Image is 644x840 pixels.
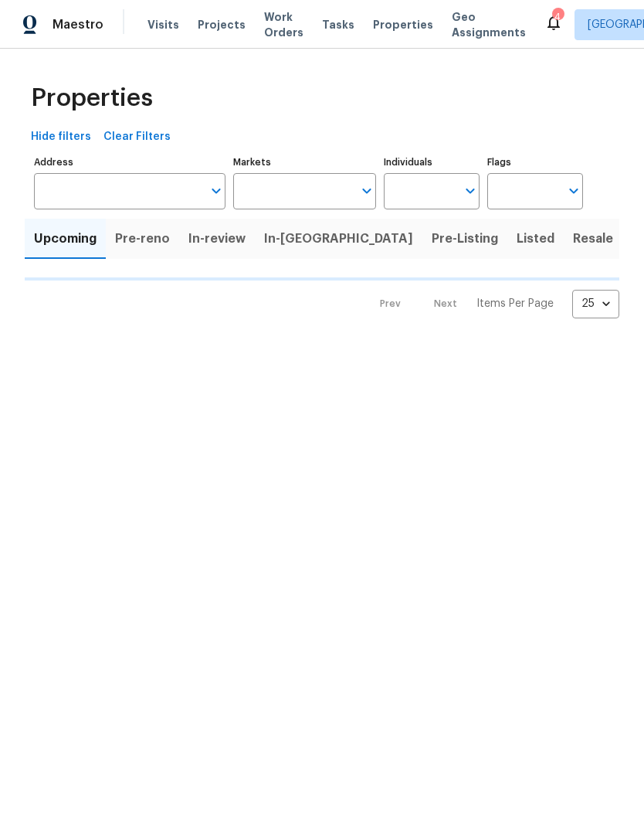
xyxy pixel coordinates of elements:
[322,19,354,30] span: Tasks
[34,158,225,167] label: Address
[365,290,619,318] nav: Pagination Navigation
[97,123,177,151] button: Clear Filters
[205,180,227,202] button: Open
[115,228,170,250] span: Pre-reno
[563,180,585,202] button: Open
[552,9,563,25] div: 4
[53,17,103,32] span: Maestro
[198,17,246,32] span: Projects
[517,228,554,250] span: Listed
[188,228,246,250] span: In-review
[31,128,91,147] span: Hide filters
[233,158,377,167] label: Markets
[25,123,97,151] button: Hide filters
[147,17,179,32] span: Visits
[487,158,583,167] label: Flags
[459,180,481,202] button: Open
[264,228,413,250] span: In-[GEOGRAPHIC_DATA]
[34,228,97,250] span: Upcoming
[432,228,498,250] span: Pre-Listing
[103,128,171,147] span: Clear Filters
[476,296,554,311] p: Items Per Page
[31,90,153,106] span: Properties
[384,158,480,167] label: Individuals
[452,9,526,40] span: Geo Assignments
[573,228,613,250] span: Resale
[572,284,619,324] div: 25
[356,180,378,202] button: Open
[373,17,433,32] span: Properties
[264,9,303,40] span: Work Orders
